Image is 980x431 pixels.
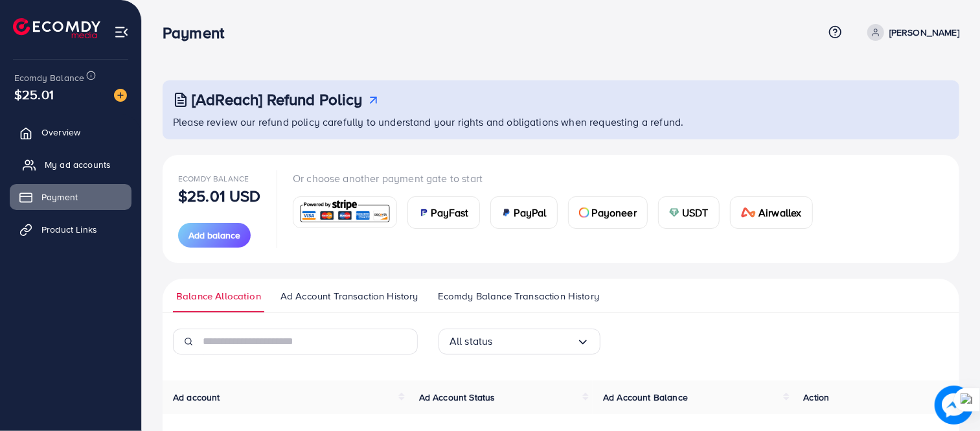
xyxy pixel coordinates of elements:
[889,25,959,40] p: [PERSON_NAME]
[862,24,959,41] a: [PERSON_NAME]
[13,18,100,38] img: logo
[178,173,249,184] span: Ecomdy Balance
[514,205,547,220] span: PayPal
[730,196,813,229] a: cardAirwallex
[493,331,576,351] input: Search for option
[568,196,648,229] a: cardPayoneer
[293,196,397,228] a: card
[804,391,830,404] span: Action
[41,126,80,139] span: Overview
[658,196,720,229] a: cardUSDT
[114,89,127,102] img: image
[438,289,599,303] span: Ecomdy Balance Transaction History
[450,331,493,351] span: All status
[419,391,496,404] span: Ad Account Status
[592,205,637,220] span: Payoneer
[173,114,952,130] p: Please review our refund policy carefully to understand your rights and obligations when requesti...
[41,223,97,236] span: Product Links
[178,188,261,204] p: $25.01 USD
[669,207,679,218] img: card
[280,289,418,303] span: Ad Account Transaction History
[192,90,363,109] h3: [AdReach] Refund Policy
[603,391,688,404] span: Ad Account Balance
[418,207,429,218] img: card
[10,184,131,210] a: Payment
[178,223,251,248] button: Add balance
[10,119,131,145] a: Overview
[163,23,234,42] h3: Payment
[114,25,129,40] img: menu
[431,205,469,220] span: PayFast
[741,207,757,218] img: card
[501,207,512,218] img: card
[188,229,240,242] span: Add balance
[758,205,801,220] span: Airwallex
[293,170,823,186] p: Or choose another payment gate to start
[579,207,589,218] img: card
[10,152,131,178] a: My ad accounts
[935,386,974,425] img: image
[14,71,84,84] span: Ecomdy Balance
[490,196,558,229] a: cardPayPal
[407,196,480,229] a: cardPayFast
[173,391,220,404] span: Ad account
[439,329,600,355] div: Search for option
[14,85,54,104] span: $25.01
[10,216,131,242] a: Product Links
[176,289,261,303] span: Balance Allocation
[41,191,78,204] span: Payment
[682,205,709,220] span: USDT
[45,158,111,171] span: My ad accounts
[297,198,393,226] img: card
